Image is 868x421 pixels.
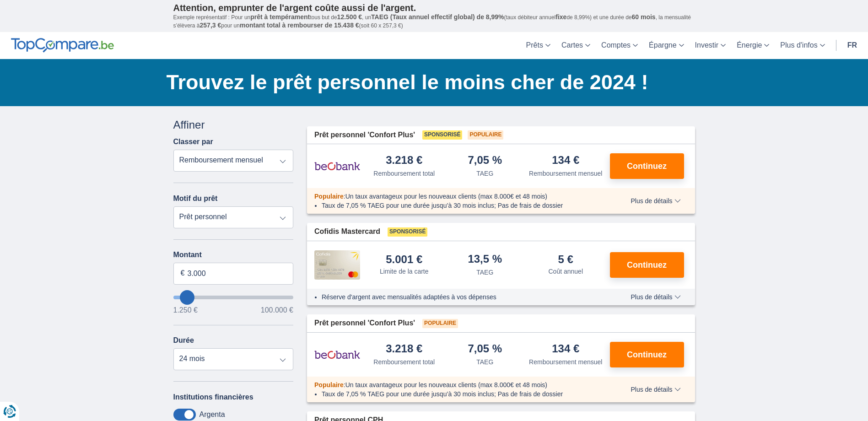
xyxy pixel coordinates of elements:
span: Sponsorisé [388,227,427,237]
label: Montant [173,251,294,259]
button: Plus de détails [624,197,687,205]
a: Prêts [521,32,556,59]
li: Taux de 7,05 % TAEG pour une durée jusqu’à 30 mois inclus; Pas de frais de dossier [322,389,604,399]
div: TAEG [476,357,493,367]
a: Investir [690,32,732,59]
span: prêt à tempérament [250,13,310,21]
div: Affiner [173,117,294,133]
span: Plus de détails [631,386,680,393]
div: 5.001 € [386,254,422,265]
label: Argenta [199,410,225,419]
label: Motif du prêt [173,194,218,203]
label: Durée [173,336,194,345]
span: 60 mois [632,13,656,21]
span: Plus de détails [631,198,680,204]
span: 12.500 € [337,13,362,21]
span: fixe [555,13,566,21]
span: Sponsorisé [422,130,462,140]
span: Continuez [627,162,667,170]
div: 134 € [552,343,579,356]
span: Populaire [314,381,344,389]
div: Coût annuel [548,267,583,276]
span: Cofidis Mastercard [314,227,380,237]
span: 100.000 € [261,307,293,314]
a: Énergie [731,32,775,59]
div: Remboursement total [373,169,435,178]
div: TAEG [476,268,493,277]
span: Prêt personnel 'Confort Plus' [314,130,415,140]
div: 13,5 % [468,254,502,266]
img: pret personnel Beobank [314,155,360,178]
span: Populaire [422,319,458,328]
span: TAEG (Taux annuel effectif global) de 8,99% [371,13,504,21]
span: 1.250 € [173,307,198,314]
img: TopCompare [11,38,114,53]
a: Épargne [643,32,690,59]
span: 257,3 € [200,22,221,29]
img: pret personnel Beobank [314,343,360,366]
button: Continuez [610,342,684,367]
div: 7,05 % [468,155,502,167]
a: Plus d'infos [775,32,830,59]
span: Populaire [468,130,503,140]
p: Exemple représentatif : Pour un tous but de , un (taux débiteur annuel de 8,99%) et une durée de ... [173,13,695,30]
input: wantToBorrow [173,296,294,299]
button: Plus de détails [624,386,687,393]
div: Limite de la carte [380,267,429,276]
button: Continuez [610,252,684,278]
div: : [307,380,611,389]
span: Continuez [627,351,667,359]
div: : [307,192,611,201]
a: Cartes [556,32,596,59]
button: Continuez [610,153,684,179]
div: Remboursement total [373,357,435,367]
div: TAEG [476,169,493,178]
span: montant total à rembourser de 15.438 € [240,22,359,29]
li: Réserve d'argent avec mensualités adaptées à vos dépenses [322,292,604,302]
button: Plus de détails [624,293,687,301]
span: € [181,268,185,279]
span: Continuez [627,261,667,269]
span: Un taux avantageux pour les nouveaux clients (max 8.000€ et 48 mois) [345,381,547,389]
a: Comptes [596,32,643,59]
img: pret personnel Cofidis CC [314,250,360,280]
li: Taux de 7,05 % TAEG pour une durée jusqu’à 30 mois inclus; Pas de frais de dossier [322,201,604,210]
div: Remboursement mensuel [529,169,602,178]
span: Populaire [314,193,344,200]
div: 134 € [552,155,579,167]
div: Remboursement mensuel [529,357,602,367]
div: 5 € [558,254,573,265]
div: 3.218 € [386,155,422,167]
div: 7,05 % [468,343,502,356]
label: Institutions financières [173,393,253,401]
div: 3.218 € [386,343,422,356]
h1: Trouvez le prêt personnel le moins cher de 2024 ! [167,68,695,97]
p: Attention, emprunter de l'argent coûte aussi de l'argent. [173,2,695,13]
span: Plus de détails [631,294,680,300]
span: Prêt personnel 'Confort Plus' [314,318,415,329]
label: Classer par [173,138,213,146]
a: fr [842,32,863,59]
span: Un taux avantageux pour les nouveaux clients (max 8.000€ et 48 mois) [345,193,547,200]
